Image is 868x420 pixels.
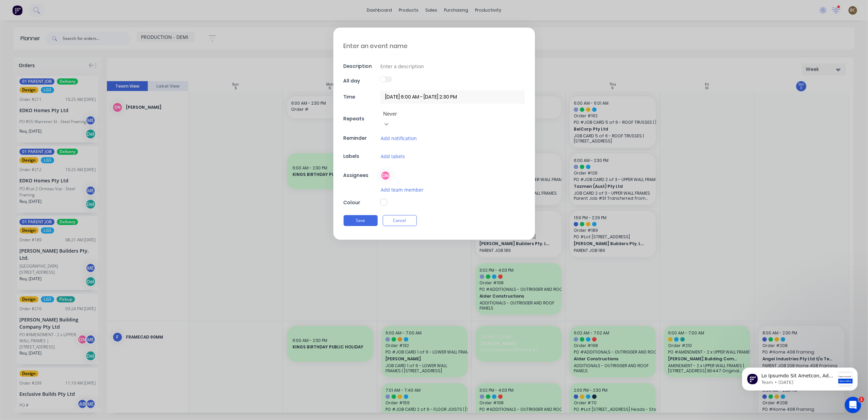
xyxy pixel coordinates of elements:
div: Labels [344,153,379,160]
input: Enter a description [380,61,525,71]
iframe: Intercom notifications message [732,354,868,402]
div: Colour [344,199,379,206]
iframe: Intercom live chat [845,397,861,413]
button: Add notification [380,134,417,142]
button: Add labels [380,152,405,160]
div: Reminder [344,135,379,142]
div: DN [380,170,391,181]
div: All day [344,77,379,85]
span: Lo Ipsumdo Sit Ametcon, Ad’el seddoe tem inci utlabore etdolor magnaaliq en admi veni quisnost ex... [30,19,103,411]
button: Add team member [380,186,424,194]
button: Cancel [383,215,417,226]
div: Time [344,93,379,101]
p: Message from Team, sent 3w ago [30,26,103,32]
button: Save [344,215,378,226]
div: Assignees [344,172,379,179]
div: Description [344,63,379,70]
span: 1 [859,397,864,402]
div: Repeats [344,115,379,122]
